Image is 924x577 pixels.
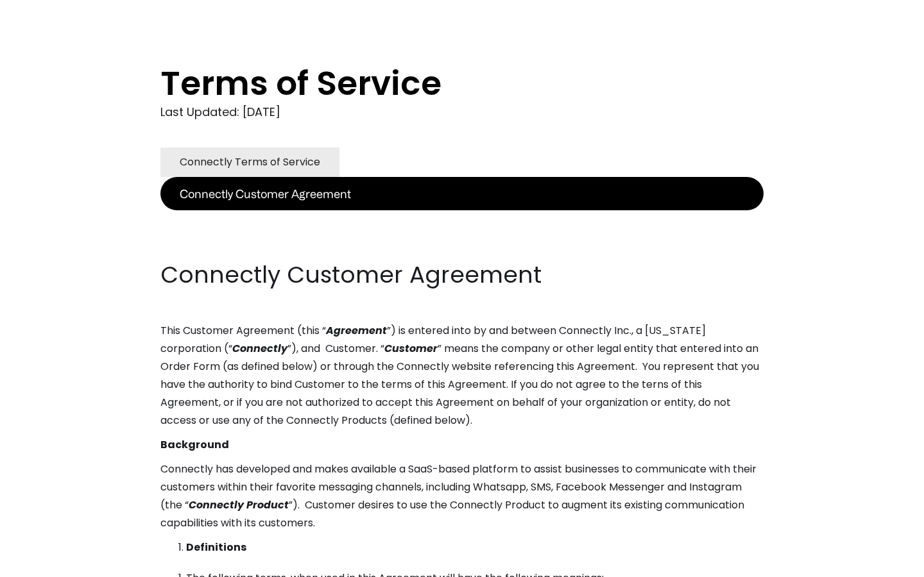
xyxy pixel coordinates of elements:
[26,555,77,573] ul: Language list
[160,259,764,291] h2: Connectly Customer Agreement
[326,323,387,338] em: Agreement
[384,341,438,356] em: Customer
[160,103,764,122] div: Last Updated: [DATE]
[180,153,320,171] div: Connectly Terms of Service
[160,460,764,532] p: Connectly has developed and makes available a SaaS-based platform to assist businesses to communi...
[189,498,289,512] em: Connectly Product
[13,553,77,573] aside: Language selected: English
[160,210,764,228] p: ‍
[160,235,764,253] p: ‍
[160,437,229,452] strong: Background
[232,341,287,356] em: Connectly
[160,322,764,430] p: This Customer Agreement (this “ ”) is entered into by and between Connectly Inc., a [US_STATE] co...
[180,185,351,203] div: Connectly Customer Agreement
[160,64,712,103] h1: Terms of Service
[186,540,246,555] strong: Definitions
